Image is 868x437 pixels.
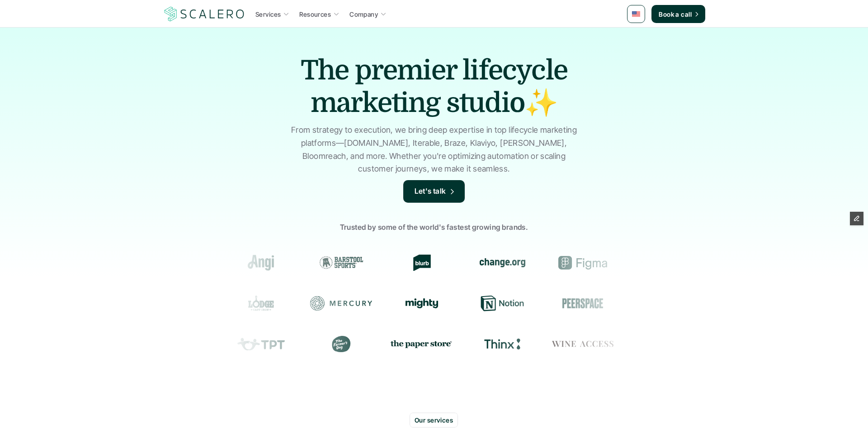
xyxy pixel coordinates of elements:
[299,9,331,19] p: Resources
[349,9,378,19] p: Company
[850,212,863,225] button: Edit Framer Content
[287,124,581,176] p: From strategy to execution, we bring deep expertise in top lifecycle marketing platforms—[DOMAIN_...
[632,295,694,311] div: Resy
[471,255,533,271] div: change.org
[391,298,453,308] div: Mighty Networks
[651,5,705,23] a: Book a call
[391,255,453,271] div: Blurb
[310,295,373,311] div: Mercury
[230,255,292,271] div: Angi
[552,295,614,311] div: Peerspace
[230,336,292,352] div: Teachers Pay Teachers
[415,186,446,197] p: Let's talk
[552,255,614,271] div: Figma
[255,9,281,19] p: Services
[471,295,533,311] div: Notion
[310,336,373,352] div: The Farmer's Dog
[632,336,694,352] div: Prose
[230,295,292,311] div: Lodge Cast Iron
[471,336,533,352] div: Thinx
[276,54,592,119] h1: The premier lifecycle marketing studio✨
[163,5,246,23] img: Scalero company logo
[391,338,453,349] img: the paper store
[310,255,373,271] div: Barstool
[552,336,614,352] div: Wine Access
[415,415,453,425] p: Our services
[642,257,685,268] img: Groome
[659,9,692,19] p: Book a call
[403,180,465,203] a: Let's talk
